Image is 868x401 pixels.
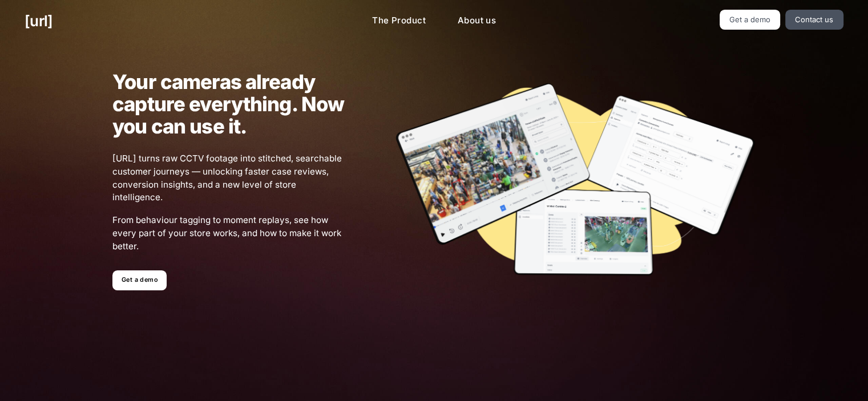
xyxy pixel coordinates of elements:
span: [URL] turns raw CCTV footage into stitched, searchable customer journeys — unlocking faster case ... [112,152,345,204]
span: From behaviour tagging to moment replays, see how every part of your store works, and how to make... [112,214,345,253]
h1: Your cameras already capture everything. Now you can use it. [112,71,345,137]
a: Get a demo [112,270,167,290]
a: Contact us [785,10,843,30]
a: Get a demo [720,10,781,30]
a: About us [449,10,505,32]
a: [URL] [25,10,53,32]
a: The Product [363,10,435,32]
